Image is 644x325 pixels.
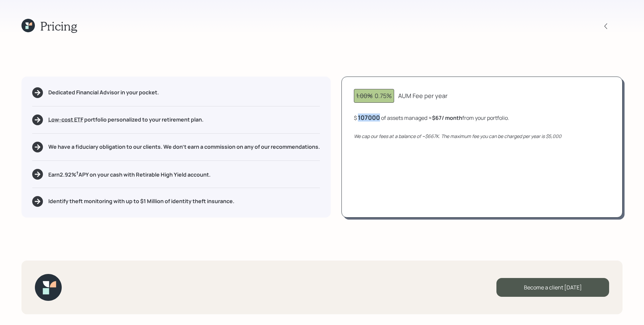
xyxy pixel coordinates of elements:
[48,116,83,123] span: Low-cost ETF
[358,113,380,122] div: 107000
[496,278,609,297] div: Become a client [DATE]
[48,170,211,178] h5: Earn 2.92 % APY on your cash with Retirable High Yield account.
[432,114,462,122] b: $67 / month
[356,91,392,100] div: 0.75%
[354,133,561,139] i: We cap our fees at a balance of ~$667K. The maximum fee you can be charged per year is $5,000
[76,170,78,176] sup: †
[48,198,234,204] h5: Identify theft monitoring with up to $1 Million of identity theft insurance.
[48,89,159,96] h5: Dedicated Financial Advisor in your pocket.
[48,144,320,150] h5: We have a fiduciary obligation to our clients. We don't earn a commission on any of our recommend...
[398,91,447,100] div: AUM Fee per year
[356,92,373,100] span: 1.00%
[354,113,509,122] div: $ of assets managed ≈ from your portfolio .
[40,19,77,33] h1: Pricing
[70,268,155,318] iframe: Customer reviews powered by Trustpilot
[48,117,204,123] h5: portfolio personalized to your retirement plan.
